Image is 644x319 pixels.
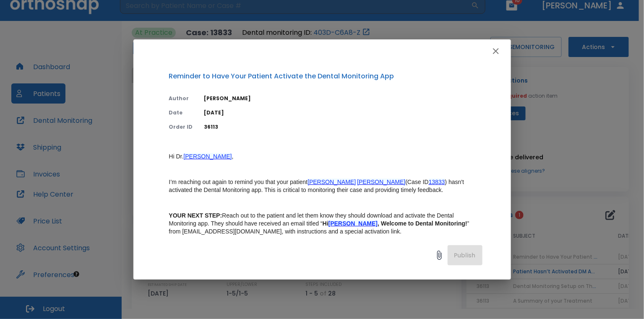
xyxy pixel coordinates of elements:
[169,212,222,219] strong: YOUR NEXT STEP:
[184,153,232,160] a: [PERSON_NAME]
[204,123,482,131] p: 36113
[378,220,467,227] strong: , Welcome to Dental Monitoring!
[169,153,184,160] span: Hi Dr.
[308,179,356,186] a: [PERSON_NAME]
[169,212,456,227] span: Reach out to the patient and let them know they should download and activate the Dental Monitorin...
[406,179,429,185] span: (Case ID
[429,179,445,186] a: 13833
[169,95,194,102] p: Author
[169,123,194,131] p: Order ID
[169,71,482,81] p: Reminder to Have Your Patient Activate the Dental Monitoring App
[204,109,482,117] p: [DATE]
[329,220,378,227] a: [PERSON_NAME]
[204,95,482,102] p: [PERSON_NAME]
[169,179,308,185] span: I’m reaching out again to remind you that your patient
[323,220,329,227] strong: Hi
[232,153,234,160] span: ,
[329,220,378,227] strong: [PERSON_NAME]
[169,109,194,117] p: Date
[357,179,405,186] a: [PERSON_NAME]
